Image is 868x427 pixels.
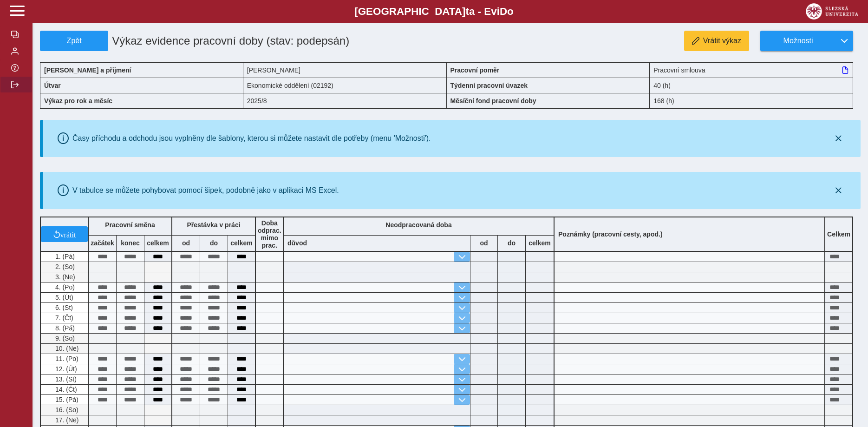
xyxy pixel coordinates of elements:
span: 4. (Po) [53,283,75,291]
span: o [507,6,514,17]
b: Doba odprac. mimo prac. [258,219,281,249]
span: 5. (Út) [53,294,73,301]
b: Pracovní směna [105,221,155,229]
h1: Výkaz evidence pracovní doby (stav: podepsán) [108,31,382,51]
span: 15. (Pá) [53,396,78,403]
button: vrátit [41,226,88,242]
b: celkem [144,239,171,247]
div: Pracovní smlouva [650,62,853,78]
div: 2025/8 [243,93,447,109]
b: Přestávka v práci [187,221,240,229]
span: 3. (Ne) [53,273,75,281]
b: od [172,239,200,247]
img: logo_web_su.png [806,3,858,20]
b: Útvar [44,82,61,89]
div: Ekonomické oddělení (02192) [243,78,447,93]
b: celkem [526,239,554,247]
span: 11. (Po) [53,355,78,362]
button: Zpět [40,31,108,51]
span: 10. (Ne) [53,345,79,352]
b: [PERSON_NAME] a příjmení [44,66,131,74]
span: Vrátit výkaz [703,37,741,45]
b: Neodpracovaná doba [385,221,451,229]
b: Poznámky (pracovní cesty, apod.) [555,230,666,238]
b: začátek [89,239,116,247]
b: do [200,239,228,247]
b: konec [117,239,144,247]
span: vrátit [60,230,76,238]
b: Měsíční fond pracovní doby [450,97,536,105]
span: 8. (Pá) [53,324,75,332]
span: t [465,6,469,17]
span: Zpět [44,37,104,45]
span: 2. (So) [53,263,75,270]
span: 14. (Čt) [53,386,77,393]
span: 6. (St) [53,304,73,311]
button: Vrátit výkaz [684,31,749,51]
span: 12. (Út) [53,365,77,373]
b: důvod [287,239,307,247]
button: Možnosti [760,31,835,51]
div: 168 (h) [650,93,853,109]
span: Možnosti [768,37,828,45]
b: [GEOGRAPHIC_DATA] a - Evi [28,6,840,18]
span: 1. (Pá) [53,253,75,260]
b: celkem [228,239,255,247]
b: do [498,239,525,247]
span: 13. (St) [53,375,77,383]
b: Týdenní pracovní úvazek [450,82,528,89]
span: 17. (Ne) [53,416,79,424]
div: Časy příchodu a odchodu jsou vyplněny dle šablony, kterou si můžete nastavit dle potřeby (menu 'M... [72,134,431,143]
span: 7. (Čt) [53,314,73,322]
span: 16. (So) [53,406,78,414]
span: D [500,6,507,17]
b: Celkem [827,230,850,238]
b: od [470,239,497,247]
b: Pracovní poměr [450,66,500,74]
span: 9. (So) [53,335,75,342]
div: V tabulce se můžete pohybovat pomocí šipek, podobně jako v aplikaci MS Excel. [72,186,339,195]
div: [PERSON_NAME] [243,62,447,78]
div: 40 (h) [650,78,853,93]
b: Výkaz pro rok a měsíc [44,97,112,105]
